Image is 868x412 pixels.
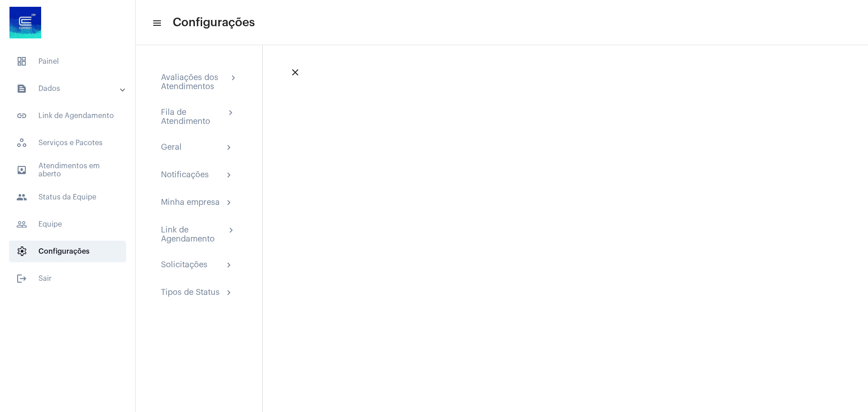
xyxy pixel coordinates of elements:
mat-icon: sidenav icon [16,83,27,94]
div: Avaliações dos Atendimentos [161,73,228,91]
span: sidenav icon [16,246,27,257]
mat-icon: chevron_right [224,142,235,153]
div: Tipos de Status [161,288,220,298]
mat-icon: sidenav icon [16,165,27,175]
mat-icon: sidenav icon [16,110,27,121]
span: Atendimentos em aberto [9,159,126,181]
div: Geral [161,142,182,153]
span: Serviços e Pacotes [9,132,126,154]
span: sidenav icon [16,137,27,148]
mat-icon: sidenav icon [152,18,161,28]
mat-icon: chevron_right [224,288,235,298]
mat-icon: sidenav icon [16,219,27,230]
mat-panel-title: Dados [16,83,121,94]
span: sidenav icon [16,56,27,67]
span: Painel [9,51,126,72]
mat-icon: chevron_right [226,225,235,236]
mat-icon: chevron_right [228,73,235,84]
div: Link de Agendamento [161,225,226,243]
span: Status da Equipe [9,186,126,208]
mat-icon: sidenav icon [16,192,27,203]
mat-expansion-panel-header: sidenav iconDados [5,78,135,99]
div: Minha empresa [161,198,220,208]
div: Solicitações [161,260,208,271]
img: d4669ae0-8c07-2337-4f67-34b0df7f5ae4.jpeg [7,5,43,41]
mat-icon: chevron_right [224,260,235,271]
span: Sair [9,268,126,289]
span: Configurações [173,15,255,30]
mat-icon: chevron_right [224,198,235,208]
mat-icon: chevron_right [224,170,235,181]
mat-icon: close [290,67,301,78]
span: Link de Agendamento [9,105,126,127]
mat-icon: chevron_right [226,108,235,118]
span: Configurações [9,241,126,262]
div: Fila de Atendimento [161,108,226,126]
mat-icon: sidenav icon [16,273,27,284]
div: Notificações [161,170,209,181]
span: Equipe [9,213,126,235]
